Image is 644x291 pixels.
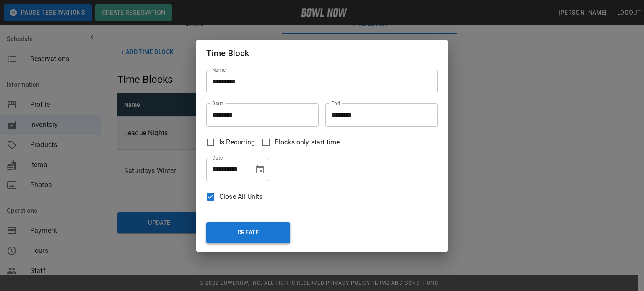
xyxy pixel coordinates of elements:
[219,137,255,147] span: Is Recurring
[196,40,448,67] h2: Time Block
[219,192,262,202] span: Close All Units
[325,103,432,127] input: Choose time, selected time is 9:00 PM
[206,103,313,127] input: Choose time, selected time is 6:00 PM
[275,137,340,147] span: Blocks only start time
[331,100,340,107] label: End
[212,100,223,107] label: Start
[206,222,290,243] button: Create
[252,161,268,178] button: Choose date, selected date is Sep 5, 2025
